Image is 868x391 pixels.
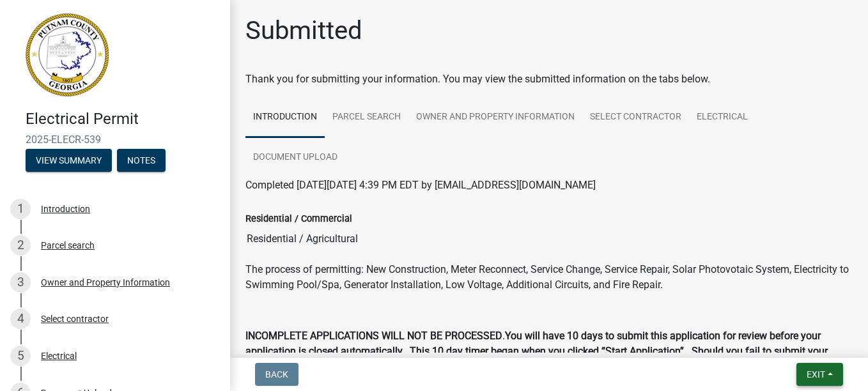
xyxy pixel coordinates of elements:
[245,262,853,293] p: The process of permitting: New Construction, Meter Reconnect, Service Change, Service Repair, Sol...
[26,13,109,96] img: Putnam County, Georgia
[245,97,325,138] a: Introduction
[807,369,825,379] span: Exit
[689,97,756,138] a: Electrical
[245,179,596,191] span: Completed [DATE][DATE] 4:39 PM EDT by [EMAIL_ADDRESS][DOMAIN_NAME]
[245,328,853,390] p: .
[325,97,408,138] a: Parcel search
[41,278,170,287] div: Owner and Property Information
[26,149,112,172] button: View Summary
[10,272,31,293] div: 3
[10,309,31,329] div: 4
[245,137,345,178] a: Document Upload
[26,134,205,146] span: 2025-ELECR-539
[41,314,109,323] div: Select contractor
[245,15,362,46] h1: Submitted
[10,199,31,219] div: 1
[26,156,112,166] wm-modal-confirm: Summary
[41,241,95,250] div: Parcel search
[41,204,90,213] div: Introduction
[41,351,77,360] div: Electrical
[10,235,31,256] div: 2
[582,97,689,138] a: Select contractor
[265,369,288,379] span: Back
[796,363,843,386] button: Exit
[245,330,828,388] strong: You will have 10 days to submit this application for review before your application is closed aut...
[245,72,853,87] div: Thank you for submitting your information. You may view the submitted information on the tabs below.
[245,215,352,224] label: Residential / Commercial
[245,330,502,342] strong: INCOMPLETE APPLICATIONS WILL NOT BE PROCESSED
[26,110,220,128] h4: Electrical Permit
[117,149,166,172] button: Notes
[255,363,298,386] button: Back
[408,97,582,138] a: Owner and Property Information
[117,156,166,166] wm-modal-confirm: Notes
[10,346,31,366] div: 5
